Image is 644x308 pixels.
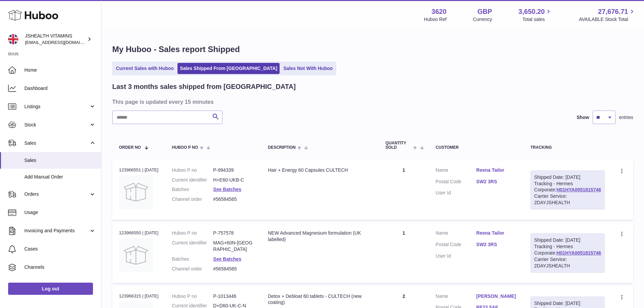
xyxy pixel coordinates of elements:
a: See Batches [213,256,241,262]
dt: Name [436,230,476,238]
span: [EMAIL_ADDRESS][DOMAIN_NAME] [25,40,99,45]
dt: Huboo P no [172,167,213,173]
dd: P-994339 [213,167,255,173]
dt: User Id [436,253,476,259]
dt: User Id [436,190,476,196]
a: Reena Tailor [476,230,517,236]
dd: H+E60-UKB-C [213,177,255,183]
dd: MAG+60N-[GEOGRAPHIC_DATA] [213,240,255,253]
a: SW2 3RS [476,179,517,185]
span: Quantity Sold [385,141,411,150]
div: Tracking - Hermes Corporate: [530,170,605,210]
dt: Huboo P no [172,230,213,236]
h2: Last 3 months sales shipped from [GEOGRAPHIC_DATA] [112,82,296,91]
dt: Channel order [172,196,213,203]
span: Total sales [522,16,552,23]
dt: Current identifier [172,177,213,183]
span: Sales [24,140,89,146]
img: no-photo.jpg [119,238,153,272]
span: AVAILABLE Stock Total [579,16,636,23]
span: Invoicing and Payments [24,228,89,234]
dt: Channel order [172,266,213,272]
dd: #56584565 [213,196,255,203]
div: Detox + Debloat 60 tablets - CULTECH (new coating) [268,293,372,306]
img: internalAdmin-3620@internal.huboo.com [8,34,18,44]
a: [PERSON_NAME] [476,293,517,300]
dt: Postal Code [436,241,476,250]
strong: GBP [477,7,492,16]
div: 123966315 | [DATE] [119,293,159,299]
a: Current Sales with Huboo [114,63,176,74]
div: Huboo Ref [424,16,447,23]
td: 1 [379,160,429,220]
span: Usage [24,209,96,216]
label: Show [577,114,589,121]
span: Dashboard [24,85,96,92]
dd: P-757578 [213,230,255,236]
div: NEW Advanced Magnesium formulation (UK labelled) [268,230,372,243]
span: Huboo P no [172,145,198,150]
dt: Name [436,167,476,175]
dt: Batches [172,256,213,262]
a: H01HYA0051815746 [556,187,601,192]
a: SW2 3RS [476,241,517,248]
dt: Current identifier [172,240,213,253]
div: Tracking [530,145,605,150]
span: Description [268,145,295,150]
dd: P-1013446 [213,293,255,300]
td: 1 [379,223,429,283]
div: Tracking - Hermes Corporate: [530,233,605,273]
img: no-photo.jpg [119,175,153,209]
span: 3,650.20 [519,7,545,16]
span: Stock [24,122,89,128]
a: See Batches [213,187,241,192]
span: Home [24,67,96,73]
div: 123966551 | [DATE] [119,167,159,173]
h3: This page is updated every 15 minutes [112,98,631,105]
dt: Huboo P no [172,293,213,300]
div: 123966550 | [DATE] [119,230,159,236]
div: Currency [473,16,492,23]
div: Shipped Date: [DATE] [534,174,601,181]
span: 27,676.71 [598,7,628,16]
span: Channels [24,264,96,270]
div: Shipped Date: [DATE] [534,237,601,243]
dt: Batches [172,186,213,193]
a: Reena Tailor [476,167,517,173]
h1: My Huboo - Sales report Shipped [112,44,633,55]
span: Orders [24,191,89,197]
span: Sales [24,157,96,164]
div: Customer [436,145,517,150]
div: JSHEALTH VITAMINS [25,33,86,46]
dt: Name [436,293,476,301]
span: Order No [119,145,141,150]
dd: #56584565 [213,266,255,272]
span: Listings [24,103,89,110]
a: H01HYA0051815746 [556,250,601,256]
div: Hair + Energy 60 Capsules CULTECH [268,167,372,173]
a: Sales Shipped From [GEOGRAPHIC_DATA] [177,63,280,74]
div: Shipped Date: [DATE] [534,300,601,307]
a: Log out [8,283,93,295]
div: Carrier Service: 2DAYJSHEALTH [534,193,601,206]
a: Sales Not With Huboo [281,63,335,74]
a: 3,650.20 Total sales [519,7,553,23]
a: 27,676.71 AVAILABLE Stock Total [579,7,636,23]
dt: Postal Code [436,179,476,187]
span: Cases [24,246,96,252]
span: Add Manual Order [24,174,96,180]
div: Carrier Service: 2DAYJSHEALTH [534,256,601,269]
strong: 3620 [431,7,447,16]
span: entries [619,114,633,121]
